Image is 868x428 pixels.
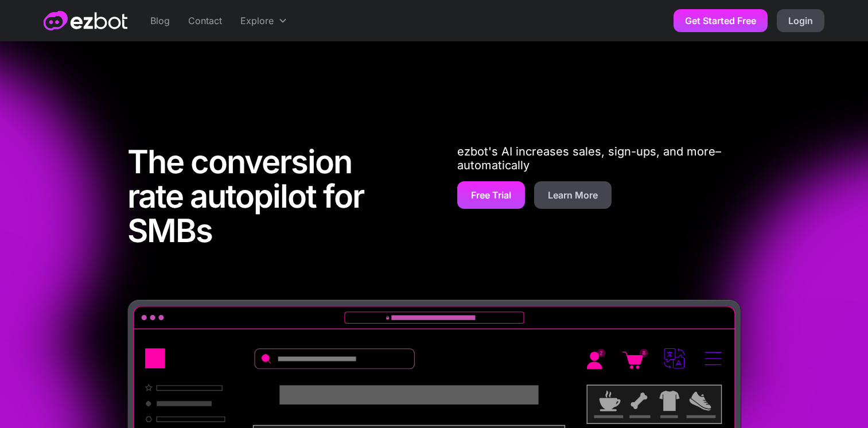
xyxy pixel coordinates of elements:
[674,9,768,32] a: Get Started Free
[44,11,127,30] a: home
[777,9,824,32] a: Login
[534,181,612,209] a: Learn More
[240,14,274,28] div: Explore
[457,145,741,172] p: ezbot's AI increases sales, sign-ups, and more–automatically
[457,181,525,209] a: Free Trial
[127,145,411,254] h1: The conversion rate autopilot for SMBs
